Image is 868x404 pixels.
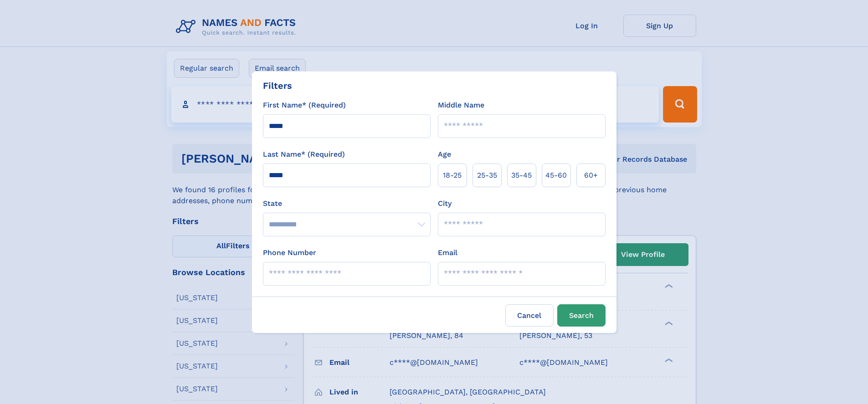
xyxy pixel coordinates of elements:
label: Age [438,149,451,160]
span: 18‑25 [443,170,462,181]
label: Cancel [505,304,554,327]
div: Filters [263,79,292,92]
label: Email [438,247,457,258]
span: 60+ [584,170,598,181]
label: First Name* (Required) [263,100,346,111]
label: Middle Name [438,100,484,111]
button: Search [557,304,606,327]
label: Last Name* (Required) [263,149,345,160]
span: 45‑60 [545,170,567,181]
span: 25‑35 [477,170,497,181]
span: 35‑45 [511,170,532,181]
label: City [438,198,452,209]
label: Phone Number [263,247,316,258]
label: State [263,198,431,209]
